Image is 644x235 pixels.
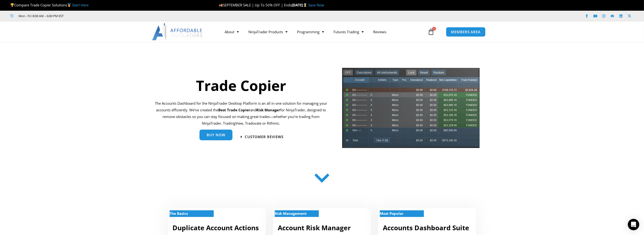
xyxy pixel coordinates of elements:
[207,133,225,137] span: Buy Now
[219,3,223,7] img: 🍂
[369,26,391,37] a: Reviews
[292,3,308,7] strong: [DATE]
[329,26,369,37] a: Futures Trading
[70,14,142,18] iframe: Customer reviews powered by Trustpilot
[245,135,283,139] span: Customer Reviews
[220,26,244,37] a: About
[152,23,203,40] img: LogoAI | Affordable Indicators – NinjaTrader
[173,223,259,232] a: Duplicate Account Actions
[432,27,436,31] span: 0
[256,108,280,112] strong: Risk Manager
[155,75,327,95] h1: Trade Copier
[244,26,292,37] a: NinjaTrader Products
[155,100,327,127] p: The Accounts Dashboard for the NinjaTrader Desktop Platform is an all in one solution for managin...
[383,223,469,232] a: Accounts Dashboard Suite
[18,13,64,19] span: Mon - Fri: 8:00 AM – 6:00 PM EST
[292,26,329,37] a: Programming
[220,26,426,37] nav: Menu
[67,3,71,7] img: 🥇
[303,3,307,7] img: ⌛
[241,135,283,139] a: Customer Reviews
[199,130,232,141] a: Buy Now
[308,3,324,7] a: Save Now
[72,3,88,7] a: Start Here
[218,108,250,112] b: Best Trade Copier
[628,219,639,230] div: Open Intercom Messenger
[451,30,481,34] span: MEMBERS AREA
[10,3,14,7] img: 🏆
[278,223,351,232] a: Account Risk Manager
[275,211,307,216] strong: Risk Management
[10,3,88,7] span: Compare Trade Copier Solutions
[170,211,188,216] strong: The Basics
[380,211,403,216] strong: Most Popular
[446,27,486,37] a: MEMBERS AREA
[342,67,480,152] img: tradecopier | Affordable Indicators – NinjaTrader
[219,3,292,7] span: SEPTEMBER SALE | Up To 50% OFF | Ends
[421,25,441,39] a: 0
